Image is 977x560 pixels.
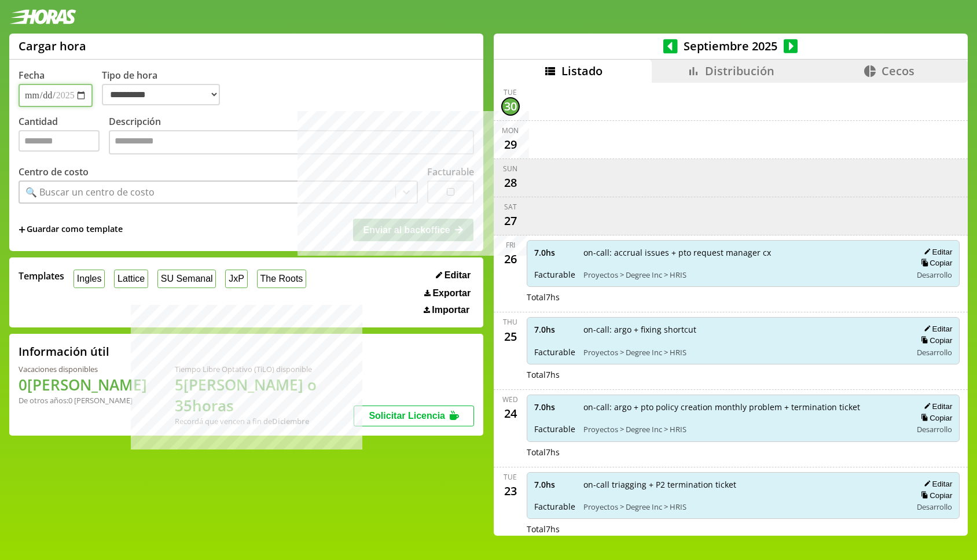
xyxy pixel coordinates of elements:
[432,288,471,299] span: Exportar
[19,223,123,236] span: +Guardar como template
[109,115,474,157] label: Descripción
[527,447,960,458] div: Total 7 hs
[102,69,229,107] label: Tipo de hora
[175,364,354,374] div: Tiempo Libre Optativo (TiLO) disponible
[506,240,515,250] div: Fri
[272,416,309,426] b: Diciembre
[583,347,904,358] span: Proyectos > Degree Inc > HRIS
[583,479,904,490] span: on-call triagging + P2 termination ticket
[432,305,469,315] span: Importar
[25,186,155,198] div: 🔍 Buscar un centro de costo
[583,324,904,335] span: on-call: argo + fixing shortcut
[102,84,220,105] select: Tipo de hora
[503,164,517,174] div: Sun
[9,9,76,24] img: logotipo
[19,223,25,236] span: +
[427,165,474,178] label: Facturable
[504,87,517,97] div: Tue
[494,83,968,534] div: scrollable content
[917,424,952,434] span: Desarrollo
[917,491,952,500] button: Copiar
[920,247,952,257] button: Editar
[421,288,474,299] button: Exportar
[583,502,904,512] span: Proyectos > Degree Inc > HRIS
[501,212,520,230] div: 27
[917,502,952,512] span: Desarrollo
[534,401,575,412] span: 7.0 hs
[369,411,445,421] span: Solicitar Licencia
[920,479,952,489] button: Editar
[504,472,517,482] div: Tue
[19,374,147,395] h1: 0 [PERSON_NAME]
[527,369,960,380] div: Total 7 hs
[445,270,471,281] span: Editar
[19,130,100,152] input: Cantidad
[501,327,520,345] div: 25
[501,174,520,192] div: 28
[109,130,474,154] textarea: Descripción
[881,63,914,79] span: Cecos
[583,424,904,434] span: Proyectos > Degree Inc > HRIS
[501,97,520,116] div: 30
[501,482,520,500] div: 23
[534,247,575,258] span: 7.0 hs
[583,270,904,280] span: Proyectos > Degree Inc > HRIS
[502,126,519,135] div: Mon
[354,406,474,426] button: Solicitar Licencia
[19,69,45,82] label: Fecha
[257,270,306,288] button: The Roots
[19,165,89,178] label: Centro de costo
[534,324,575,335] span: 7.0 hs
[501,404,520,423] div: 24
[501,135,520,154] div: 29
[917,413,952,423] button: Copiar
[19,270,64,282] span: Templates
[678,38,784,54] span: Septiembre 2025
[527,524,960,535] div: Total 7 hs
[503,317,517,327] div: Thu
[705,63,774,79] span: Distribución
[561,63,603,79] span: Listado
[917,258,952,268] button: Copiar
[534,269,575,280] span: Facturable
[74,270,105,288] button: Ingles
[534,479,575,490] span: 7.0 hs
[157,270,216,288] button: SU Semanal
[527,292,960,303] div: Total 7 hs
[583,401,904,412] span: on-call: argo + pto policy creation monthly problem + termination ticket
[502,395,518,404] div: Wed
[534,347,575,358] span: Facturable
[583,247,904,258] span: on-call: accrual issues + pto request manager cx
[114,270,148,288] button: Lattice
[534,501,575,512] span: Facturable
[920,324,952,334] button: Editar
[920,401,952,411] button: Editar
[917,270,952,280] span: Desarrollo
[432,270,474,281] button: Editar
[19,364,147,374] div: Vacaciones disponibles
[504,202,517,212] div: Sat
[225,270,247,288] button: JxP
[19,38,86,54] h1: Cargar hora
[917,347,952,358] span: Desarrollo
[19,395,147,406] div: De otros años: 0 [PERSON_NAME]
[19,115,109,157] label: Cantidad
[501,250,520,268] div: 26
[534,423,575,434] span: Facturable
[175,374,354,416] h1: 5 [PERSON_NAME] o 35 horas
[19,344,109,359] h2: Información útil
[175,416,354,426] div: Recordá que vencen a fin de
[917,336,952,345] button: Copiar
